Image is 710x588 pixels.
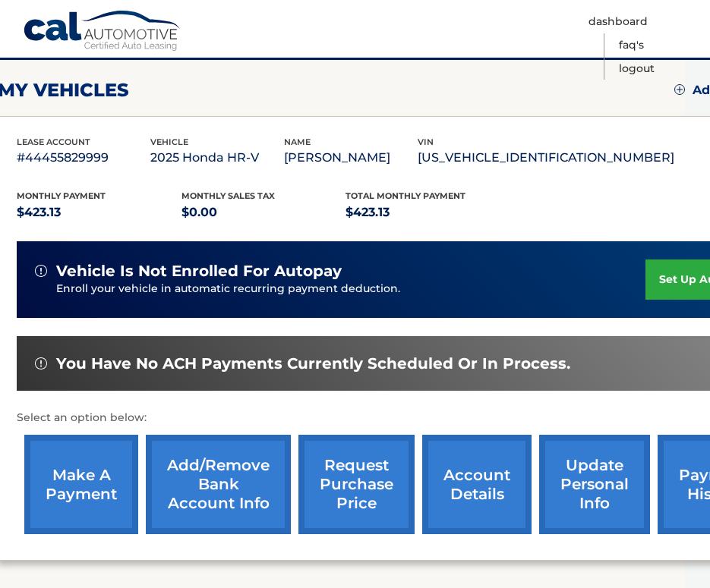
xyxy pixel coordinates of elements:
[35,265,47,277] img: alert-white.svg
[674,84,685,95] img: add.svg
[56,354,570,373] span: You have no ACH payments currently scheduled or in process.
[181,202,346,223] p: $0.00
[181,190,275,201] span: Monthly sales Tax
[56,262,342,281] span: vehicle is not enrolled for autopay
[422,435,532,534] a: account details
[17,190,106,201] span: Monthly Payment
[146,435,291,534] a: Add/Remove bank account info
[24,435,138,534] a: make a payment
[284,147,418,168] p: [PERSON_NAME]
[23,10,182,54] a: Cal Automotive
[17,137,90,147] span: lease account
[418,147,674,168] p: [US_VEHICLE_IDENTIFICATION_NUMBER]
[284,137,311,147] span: name
[35,357,47,369] img: alert-white.svg
[418,137,434,147] span: vin
[346,202,510,223] p: $423.13
[619,33,644,57] a: FAQ's
[56,281,645,297] p: Enroll your vehicle in automatic recurring payment deduction.
[150,137,188,147] span: vehicle
[17,147,150,168] p: #44455829999
[298,435,415,534] a: request purchase price
[17,202,181,223] p: $423.13
[150,147,284,168] p: 2025 Honda HR-V
[619,57,655,80] a: Logout
[346,190,465,201] span: Total Monthly Payment
[589,10,648,33] a: Dashboard
[539,435,650,534] a: update personal info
